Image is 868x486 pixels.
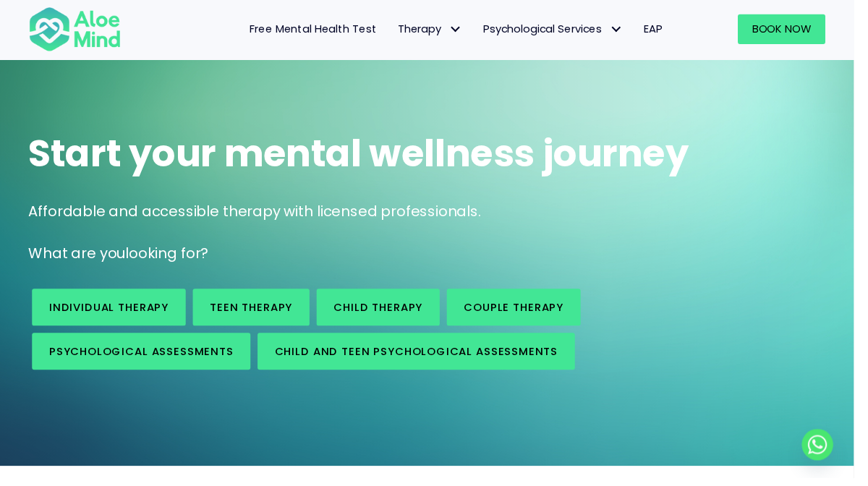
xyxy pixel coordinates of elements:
span: Start your mental wellness journey [29,129,700,182]
span: EAP [655,22,673,37]
a: Child Therapy [322,294,447,331]
span: looking for? [127,247,212,268]
span: Book Now [765,22,825,37]
span: Individual therapy [50,304,171,320]
span: Couple therapy [472,304,573,320]
span: Free Mental Health Test [254,22,383,37]
span: Therapy: submenu [452,20,473,40]
span: Psychological assessments [50,349,237,364]
a: Child and Teen Psychological assessments [262,338,584,376]
span: Child and Teen Psychological assessments [279,349,567,364]
a: Psychological assessments [33,338,255,376]
span: What are you [29,247,127,268]
a: TherapyTherapy: submenu [393,14,480,45]
a: Psychological ServicesPsychological Services: submenu [480,14,644,45]
img: Aloe mind Logo [29,6,123,54]
a: Free Mental Health Test [243,14,393,45]
span: Psychological Services [491,22,633,37]
a: Teen Therapy [196,294,315,331]
span: Teen Therapy [213,304,297,320]
span: Psychological Services: submenu [616,20,637,40]
nav: Menu [137,14,684,45]
a: Whatsapp [815,436,847,468]
span: Therapy [404,22,469,37]
a: Book Now [750,14,839,45]
a: EAP [644,14,684,45]
a: Couple therapy [454,294,590,331]
a: Individual therapy [33,294,189,331]
span: Child Therapy [339,304,430,320]
p: Affordable and accessible therapy with licensed professionals. [29,205,839,226]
